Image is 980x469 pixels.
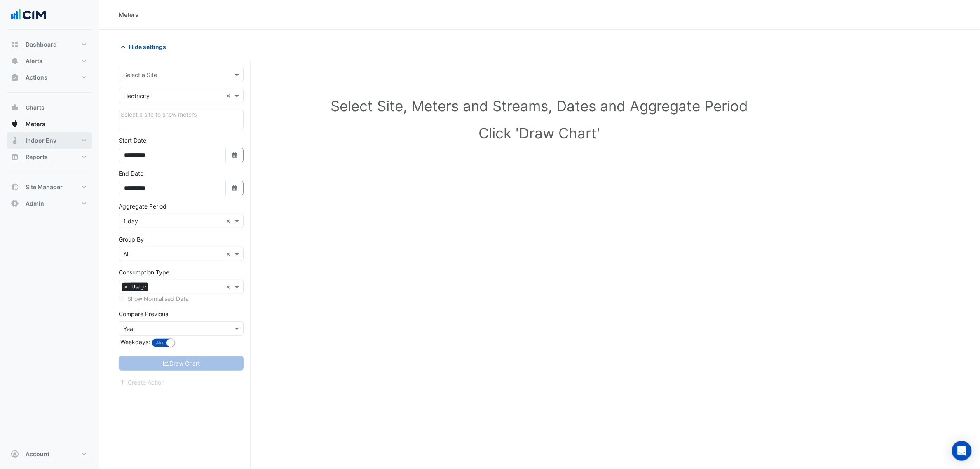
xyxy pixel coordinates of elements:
div: Open Intercom Messenger [952,441,972,461]
app-icon: Reports [11,153,19,161]
button: Meters [7,116,92,132]
h1: Select Site, Meters and Streams, Dates and Aggregate Period [132,97,947,115]
div: Meters [119,10,138,19]
label: Start Date [119,136,146,145]
label: Group By [119,235,144,244]
div: Select meters or streams to enable normalisation [119,294,244,303]
app-icon: Indoor Env [11,136,19,145]
fa-icon: Select Date [231,152,239,159]
span: Actions [26,73,47,82]
button: Hide settings [119,40,171,54]
span: Clear [226,283,233,291]
span: Clear [226,217,233,225]
button: Actions [7,69,92,86]
label: Compare Previous [119,310,168,318]
button: Charts [7,99,92,116]
app-icon: Site Manager [11,183,19,191]
span: Usage [129,283,148,291]
button: Indoor Env [7,132,92,149]
app-icon: Admin [11,199,19,208]
span: × [122,283,129,291]
span: Reports [26,153,48,161]
app-icon: Dashboard [11,40,19,49]
span: Meters [26,120,45,128]
label: Weekdays: [119,338,150,346]
span: Clear [226,91,233,100]
span: Indoor Env [26,136,56,145]
img: Company Logo [10,7,47,23]
button: Site Manager [7,179,92,195]
span: Clear [226,250,233,258]
fa-icon: Select Date [231,185,239,192]
span: Account [26,450,49,458]
h1: Click 'Draw Chart' [132,124,947,142]
span: Admin [26,199,44,208]
span: Charts [26,103,45,112]
app-icon: Meters [11,120,19,128]
label: Consumption Type [119,268,169,277]
span: Hide settings [129,42,166,51]
button: Alerts [7,53,92,69]
span: Dashboard [26,40,57,49]
label: End Date [119,169,143,178]
label: Show Normalised Data [127,294,189,303]
button: Account [7,446,92,462]
app-escalated-ticket-create-button: Please correct errors first [119,378,165,385]
app-icon: Charts [11,103,19,112]
button: Admin [7,195,92,212]
button: Reports [7,149,92,165]
span: Alerts [26,57,42,65]
label: Aggregate Period [119,202,166,211]
div: Click Update or Cancel in Details panel [119,110,244,129]
button: Dashboard [7,36,92,53]
app-icon: Actions [11,73,19,82]
span: Site Manager [26,183,63,191]
app-icon: Alerts [11,57,19,65]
